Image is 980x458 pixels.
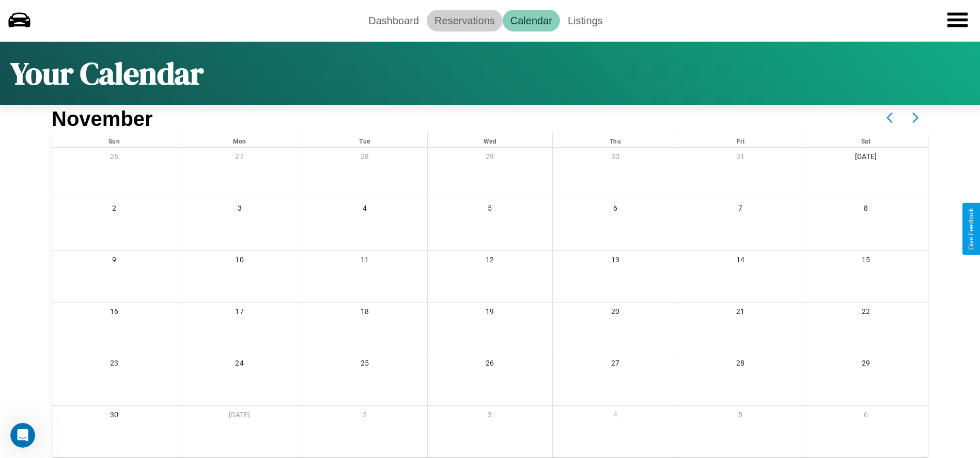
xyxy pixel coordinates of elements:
div: 3 [177,199,302,220]
div: [DATE] [177,406,302,427]
div: Sun [52,133,177,147]
div: 5 [678,406,803,427]
div: Mon [177,133,302,147]
div: 27 [177,148,302,169]
div: 25 [302,354,427,375]
div: Thu [553,133,677,147]
div: 6 [553,199,677,220]
div: 3 [428,406,552,427]
div: 26 [428,354,552,375]
div: 17 [177,303,302,324]
div: 27 [553,354,677,375]
div: 24 [177,354,302,375]
div: 19 [428,303,552,324]
div: 31 [678,148,803,169]
div: 20 [553,303,677,324]
h2: November [52,107,153,131]
a: Reservations [427,10,503,31]
div: 4 [553,406,677,427]
div: Give Feedback [968,208,975,250]
div: 12 [428,251,552,272]
div: 16 [52,303,177,324]
div: 26 [52,148,177,169]
div: 2 [52,199,177,220]
div: 23 [52,354,177,375]
div: 6 [803,406,928,427]
div: Wed [428,133,552,147]
div: 7 [678,199,803,220]
div: Fri [678,133,803,147]
div: 21 [678,303,803,324]
div: 5 [428,199,552,220]
div: 29 [803,354,928,375]
div: 29 [428,148,552,169]
div: 30 [553,148,677,169]
div: Tue [302,133,427,147]
div: 2 [302,406,427,427]
div: [DATE] [803,148,928,169]
div: 10 [177,251,302,272]
div: 28 [678,354,803,375]
div: Sat [803,133,928,147]
div: 30 [52,406,177,427]
a: Calendar [503,10,560,31]
div: 18 [302,303,427,324]
div: 22 [803,303,928,324]
iframe: Intercom live chat [10,423,35,448]
div: 9 [52,251,177,272]
div: 14 [678,251,803,272]
div: 8 [803,199,928,220]
h1: Your Calendar [10,52,204,94]
div: 11 [302,251,427,272]
div: 4 [302,199,427,220]
a: Dashboard [361,10,427,31]
a: Listings [560,10,611,31]
div: 28 [302,148,427,169]
div: 13 [553,251,677,272]
div: 15 [803,251,928,272]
